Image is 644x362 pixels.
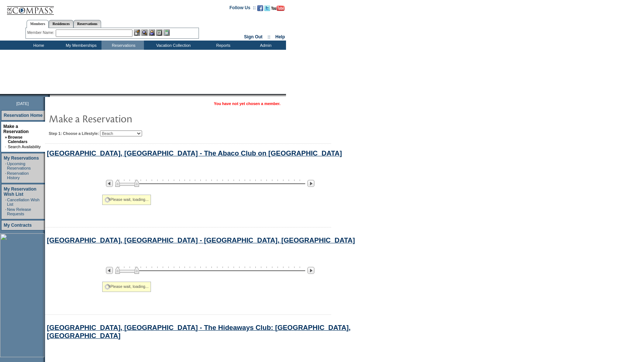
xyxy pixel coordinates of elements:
img: blank.gif [50,94,51,97]
img: Follow us on Twitter [264,5,270,11]
img: Reservations [156,29,162,36]
a: Sign Out [244,34,262,39]
img: Subscribe to our YouTube Channel [271,6,285,11]
a: My Reservations [4,156,39,161]
div: Please wait, loading... [102,282,151,292]
td: · [5,171,6,180]
a: Reservation History [7,171,29,180]
img: spinner2.gif [104,284,110,290]
img: pgTtlMakeReservation.gif [49,111,196,126]
b: Step 1: Choose a Lifestyle: [49,131,99,136]
a: Search Availability [8,145,41,149]
a: Help [275,34,285,39]
a: [GEOGRAPHIC_DATA], [GEOGRAPHIC_DATA] - The Hideaways Club: [GEOGRAPHIC_DATA], [GEOGRAPHIC_DATA] [47,324,351,340]
td: · [5,161,6,170]
a: My Contracts [4,223,32,228]
img: Become our fan on Facebook [257,5,263,11]
a: Subscribe to our YouTube Channel [271,7,285,12]
a: Reservations [73,20,101,28]
div: Member Name: [27,29,56,36]
a: My Reservation Wish List [4,187,37,197]
a: Become our fan on Facebook [257,7,263,12]
td: Admin [244,41,286,50]
td: · [5,198,6,206]
a: [GEOGRAPHIC_DATA], [GEOGRAPHIC_DATA] - The Abaco Club on [GEOGRAPHIC_DATA] [47,149,342,157]
a: Make a Reservation [3,124,29,134]
td: · [5,207,6,216]
td: Follow Us :: [230,4,256,13]
td: · [5,145,7,149]
a: [GEOGRAPHIC_DATA], [GEOGRAPHIC_DATA] - [GEOGRAPHIC_DATA], [GEOGRAPHIC_DATA] [47,236,355,244]
img: View [141,29,148,36]
a: Reservation Home [4,113,42,118]
td: Vacation Collection [144,41,201,50]
img: Previous [106,180,113,187]
span: :: [268,34,271,39]
a: New Release Requests [7,207,31,216]
a: Upcoming Reservations [7,161,31,170]
img: b_calculator.gif [163,29,170,36]
td: My Memberships [59,41,101,50]
span: [DATE] [16,101,29,106]
img: promoShadowLeftCorner.gif [47,94,50,97]
a: Browse Calendars [8,135,27,144]
td: Reservations [101,41,144,50]
div: Please wait, loading... [102,195,151,205]
img: Impersonate [149,29,155,36]
a: Residences [49,20,73,28]
img: spinner2.gif [104,197,110,203]
td: Home [17,41,59,50]
img: b_edit.gif [134,29,140,36]
a: Cancellation Wish List [7,198,39,206]
a: Members [27,20,49,28]
img: Next [307,180,314,187]
img: Previous [106,267,113,274]
b: » [5,135,7,139]
span: You have not yet chosen a member. [214,101,280,106]
a: Follow us on Twitter [264,7,270,12]
img: Next [307,267,314,274]
td: Reports [201,41,244,50]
